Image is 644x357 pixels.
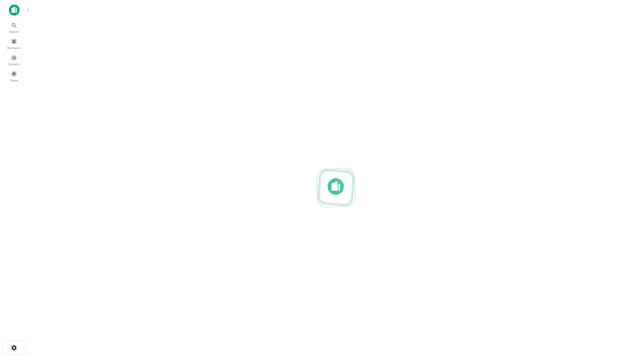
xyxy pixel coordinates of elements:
a: Contacts [2,52,26,67]
span: Search [10,29,19,34]
a: Search [2,20,26,35]
a: Saved [2,68,26,84]
iframe: Chat Widget [616,312,644,339]
img: capitalize-icon.png [9,4,20,16]
a: Borrowers [2,36,26,51]
span: Saved [10,78,18,82]
span: Borrowers [7,46,21,50]
span: Contacts [8,62,20,66]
